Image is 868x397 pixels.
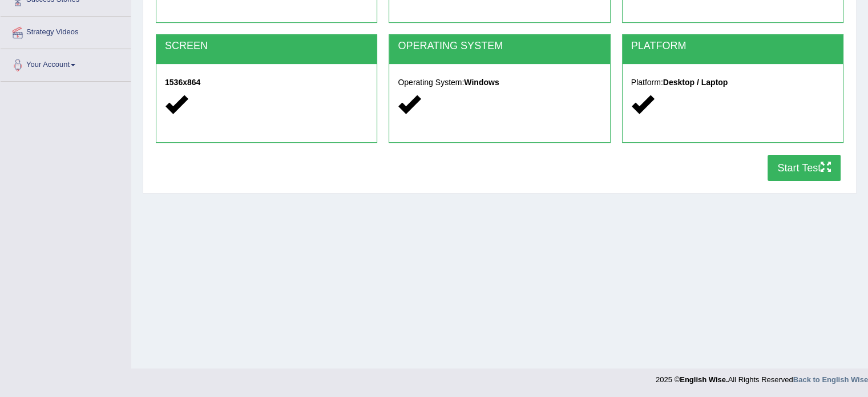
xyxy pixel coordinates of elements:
h5: Operating System: [398,78,601,87]
div: 2025 © All Rights Reserved [656,368,868,385]
strong: Windows [464,78,499,87]
strong: 1536x864 [165,78,200,87]
h5: Platform: [631,78,834,87]
a: Your Account [1,49,131,78]
h2: SCREEN [165,41,368,52]
h2: OPERATING SYSTEM [398,41,601,52]
button: Start Test [768,155,841,181]
a: Back to English Wise [793,375,868,384]
h2: PLATFORM [631,41,834,52]
a: Strategy Videos [1,17,131,45]
strong: Desktop / Laptop [663,78,728,87]
strong: English Wise. [680,375,728,384]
